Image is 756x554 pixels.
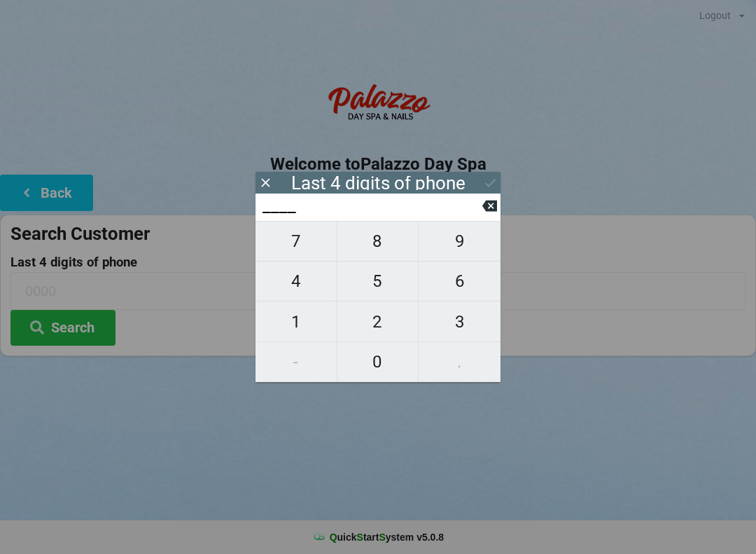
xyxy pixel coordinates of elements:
span: 6 [419,266,500,296]
button: 9 [419,221,500,262]
button: 4 [255,262,337,302]
button: 8 [337,221,419,262]
span: 3 [419,307,500,337]
span: 7 [255,227,337,256]
span: 2 [337,307,419,337]
span: 0 [337,347,419,377]
button: 2 [337,302,419,342]
div: Last 4 digits of phone [291,176,465,190]
span: 9 [419,227,500,256]
button: 0 [337,342,419,382]
button: 5 [337,262,419,302]
span: 1 [255,307,337,337]
span: 4 [255,266,337,296]
button: 1 [255,302,337,342]
button: 7 [255,221,337,262]
button: 6 [419,262,500,302]
span: 8 [337,227,419,256]
button: 3 [419,302,500,342]
span: 5 [337,266,419,296]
